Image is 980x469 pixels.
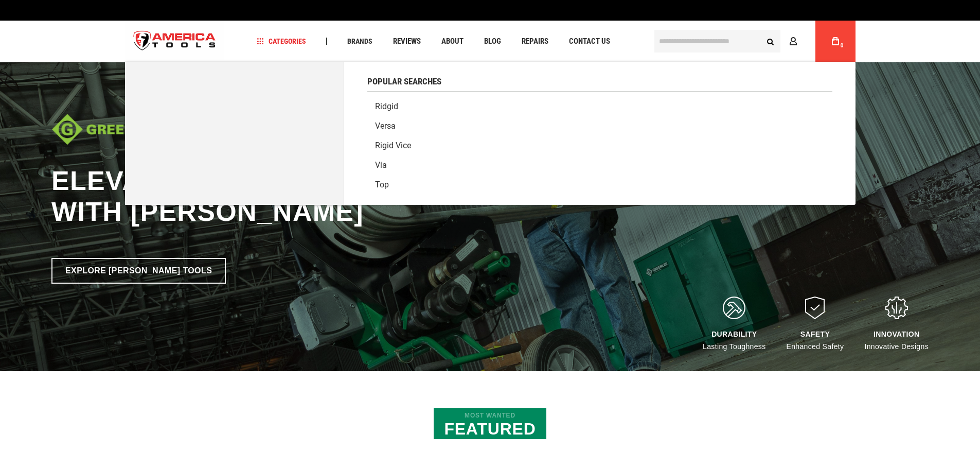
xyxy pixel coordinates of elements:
[367,77,441,86] span: Popular Searches
[517,34,553,48] a: Repairs
[393,38,421,45] span: Reviews
[444,412,536,419] span: Most Wanted
[388,34,425,48] a: Reviews
[787,330,844,338] div: Safety
[51,165,514,227] h1: Elevate Your Work with [PERSON_NAME]
[761,31,780,51] button: Search
[257,38,306,45] span: Categories
[864,330,929,338] div: Innovation
[437,34,468,48] a: About
[703,330,765,338] div: DURABILITY
[367,97,832,116] a: Ridgid
[826,21,845,62] a: 0
[367,175,832,195] a: Top
[434,408,546,439] h2: Featured
[841,43,844,48] span: 0
[522,38,548,45] span: Repairs
[252,34,311,48] a: Categories
[367,136,832,155] a: Rigid vice
[367,116,832,136] a: Versa
[367,155,832,175] a: Via
[347,38,372,45] span: Brands
[343,34,377,48] a: Brands
[51,258,226,284] a: Explore [PERSON_NAME] Tools
[51,114,165,145] img: Diablo logo
[441,38,464,45] span: About
[703,330,765,351] div: Lasting Toughness
[125,22,225,61] a: store logo
[864,330,929,351] div: Innovative Designs
[787,330,844,351] div: Enhanced Safety
[484,38,501,45] span: Blog
[479,34,506,48] a: Blog
[564,34,615,48] a: Contact Us
[569,38,610,45] span: Contact Us
[125,22,225,61] img: America Tools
